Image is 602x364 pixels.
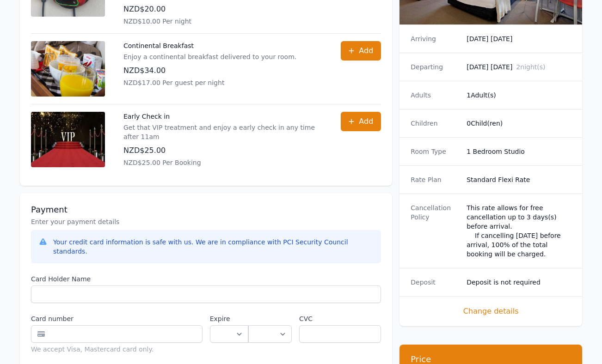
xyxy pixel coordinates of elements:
dt: Adults [411,91,459,100]
dt: Departing [411,62,459,72]
dd: [DATE] [DATE] [467,34,571,43]
span: Change details [411,306,571,317]
dt: Cancellation Policy [411,203,459,259]
dt: Children [411,119,459,128]
p: Early Check in [123,112,322,121]
label: Card number [31,314,203,323]
dt: Arriving [411,34,459,43]
div: We accept Visa, Mastercard card only. [31,345,203,354]
dt: Deposit [411,278,459,287]
p: NZD$17.00 Per guest per night [123,78,296,87]
dt: Room Type [411,147,459,156]
dd: Deposit is not required [467,278,571,287]
label: . [248,314,292,323]
button: Add [341,41,381,61]
div: Your credit card information is safe with us. We are in compliance with PCI Security Council stan... [53,237,374,256]
dd: 0 Child(ren) [467,119,571,128]
dd: [DATE] [DATE] [467,62,571,72]
p: NZD$10.00 Per night [123,17,322,26]
span: Add [359,45,373,56]
p: Enjoy a continental breakfast delivered to your room. [123,52,296,61]
dt: Rate Plan [411,175,459,184]
button: Add [341,112,381,131]
p: NZD$20.00 [123,4,322,15]
dd: 1 Adult(s) [467,91,571,100]
label: Expire [210,314,248,323]
img: Early Check in [31,112,105,167]
p: NZD$25.00 [123,145,322,156]
img: Continental Breakfast [31,41,105,97]
label: Card Holder Name [31,274,381,284]
dd: Standard Flexi Rate [467,175,571,184]
h3: Payment [31,204,381,215]
p: Continental Breakfast [123,41,296,50]
span: Add [359,116,373,127]
dd: 1 Bedroom Studio [467,147,571,156]
div: This rate allows for free cancellation up to 3 days(s) before arrival. If cancelling [DATE] befor... [467,203,571,259]
p: NZD$34.00 [123,65,296,76]
p: Enter your payment details [31,217,381,226]
span: 2 night(s) [516,63,545,71]
label: CVC [299,314,381,323]
p: Get that VIP treatment and enjoy a early check in any time after 11am [123,123,322,141]
p: NZD$25.00 Per Booking [123,158,322,167]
